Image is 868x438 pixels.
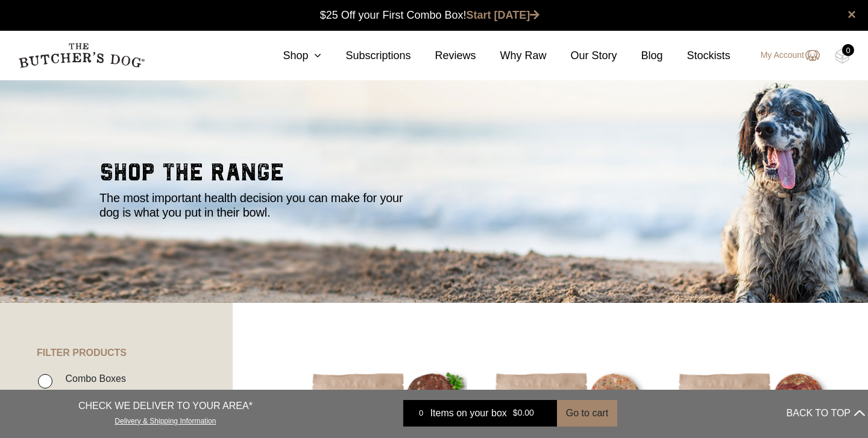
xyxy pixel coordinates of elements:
span: $ [513,408,518,418]
a: Stockists [663,48,731,64]
label: Combo Boxes [59,370,126,387]
div: 0 [842,44,854,56]
span: Items on your box [430,406,507,421]
button: BACK TO TOP [787,399,865,428]
a: Blog [617,48,663,64]
img: TBD_Cart-Empty.png [835,48,850,64]
a: Subscriptions [321,48,410,64]
p: CHECK WE DELIVER TO YOUR AREA* [78,399,253,413]
a: My Account [749,48,820,63]
a: close [848,7,856,22]
p: The most important health decision you can make for your dog is what you put in their bowl. [99,191,419,220]
a: Our Story [547,48,617,64]
a: Shop [259,48,321,64]
a: Delivery & Shipping Information [115,414,216,425]
a: 0 Items on your box $0.00 [403,400,557,427]
a: Reviews [410,48,476,64]
a: Why Raw [476,48,547,64]
button: Go to cart [557,400,617,427]
a: Start [DATE] [467,9,540,21]
div: 0 [412,407,430,419]
bdi: 0.00 [513,408,534,418]
h2: shop the range [99,160,769,191]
